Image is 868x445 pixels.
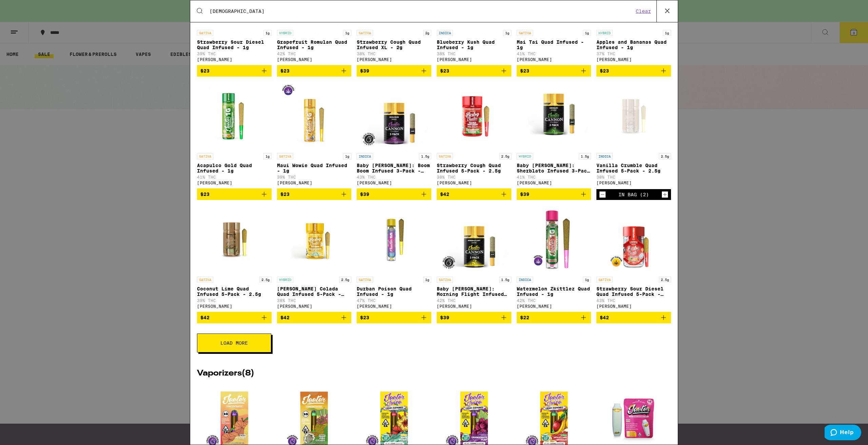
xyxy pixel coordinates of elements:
div: [PERSON_NAME] [197,181,272,185]
p: 1.5g [419,153,431,159]
p: 1g [263,153,272,159]
p: HYBRID [277,30,293,36]
iframe: Opens a widget where you can find more information [825,425,861,442]
span: $39 [440,315,449,320]
p: 43% THC [357,175,431,179]
img: Jeeter - Baby Cannon: Morning Flight Infused 3-Pack - 1.5g [440,205,508,273]
p: Vanilla Crumble Quad Infused 5-Pack - 2.5g [596,163,671,174]
button: Increment [662,191,668,198]
p: 2.5g [259,277,272,283]
p: SATIVA [357,30,373,36]
button: Add to bag [517,312,591,323]
p: HYBRID [277,277,293,283]
p: 1g [663,30,671,36]
span: $23 [280,191,290,197]
p: 38% THC [596,175,671,179]
span: $42 [600,315,609,320]
p: 42% THC [437,298,511,303]
a: Open page for Strawberry Cough Quad Infused 5-Pack - 2.5g from Jeeter [437,82,511,188]
p: SATIVA [357,277,373,283]
span: $42 [440,191,449,197]
div: [PERSON_NAME] [517,57,591,62]
div: [PERSON_NAME] [596,57,671,62]
a: Open page for Baby Cannon: Morning Flight Infused 3-Pack - 1.5g from Jeeter [437,205,511,312]
a: Open page for Vanilla Crumble Quad Infused 5-Pack - 2.5g from Jeeter [596,82,671,189]
p: INDICA [437,30,453,36]
img: Jeeter - Maui Wowie Quad Infused - 1g [280,82,348,150]
p: Grapefruit Romulan Quad Infused - 1g [277,39,352,50]
p: 42% THC [517,298,591,303]
p: Acapulco Gold Quad Infused - 1g [197,163,272,174]
button: Add to bag [357,188,431,200]
p: Baby [PERSON_NAME]: Morning Flight Infused 3-Pack - 1.5g [437,286,511,297]
div: [PERSON_NAME] [517,304,591,308]
p: INDICA [517,277,533,283]
div: [PERSON_NAME] [357,57,431,62]
a: Open page for Strawberry Sour Diesel Quad Infused 5-Pack - 2.5g from Jeeter [596,205,671,312]
img: Jeeter - Acapulco Gold Quad Infused - 1g [200,82,268,150]
div: [PERSON_NAME] [437,181,511,185]
div: [PERSON_NAME] [197,304,272,308]
img: Jeeter - Pina Colada Quad Infused 5-Pack - 2.5g [280,205,348,273]
p: 1g [343,30,351,36]
div: In Bag (2) [618,192,649,197]
p: 38% THC [357,52,431,56]
p: HYBRID [517,153,533,159]
button: Decrement [599,191,606,198]
p: INDICA [596,153,613,159]
button: Add to bag [197,312,272,323]
div: [PERSON_NAME] [197,57,272,62]
p: 43% THC [596,298,671,303]
p: Baby [PERSON_NAME]: Sherblato Infused 3-Pack - 1.5g [517,163,591,174]
button: Load More [197,333,271,352]
p: 2.5g [339,277,351,283]
p: 2g [423,30,431,36]
p: 1g [423,277,431,283]
span: Load More [220,341,248,345]
p: Durban Poison Quad Infused - 1g [357,286,431,297]
span: $23 [200,191,210,197]
div: [PERSON_NAME] [277,304,352,308]
p: 1g [343,153,351,159]
img: Jeeter - Watermelon Zkittlez Quad Infused - 1g [520,205,588,273]
span: $39 [360,68,369,74]
div: [PERSON_NAME] [517,181,591,185]
p: 2.5g [499,153,511,159]
a: Open page for Baby Cannon: Sherblato Infused 3-Pack - 1.5g from Jeeter [517,82,591,188]
div: [PERSON_NAME] [277,181,352,185]
div: [PERSON_NAME] [357,181,431,185]
img: Jeeter - Coconut Lime Quad Infused 5-Pack - 2.5g [200,205,268,273]
span: $42 [280,315,290,320]
p: 47% THC [357,298,431,303]
div: [PERSON_NAME] [437,57,511,62]
a: Open page for Durban Poison Quad Infused - 1g from Jeeter [357,205,431,312]
img: Jeeter - Baby Cannon: Boom Boom Infused 3-Pack - 1.5g [360,82,428,150]
button: Add to bag [596,65,671,77]
p: HYBRID [596,30,613,36]
span: $39 [360,191,369,197]
p: 1g [263,30,272,36]
p: [PERSON_NAME] Colada Quad Infused 5-Pack - 2.5g [277,286,352,297]
button: Add to bag [437,65,511,77]
button: Clear [634,8,653,14]
p: 38% THC [277,298,352,303]
span: $42 [200,315,210,320]
img: Jeeter - Durban Poison Quad Infused - 1g [360,205,428,273]
p: 1g [583,30,591,36]
button: Add to bag [357,312,431,323]
a: Open page for Watermelon Zkittlez Quad Infused - 1g from Jeeter [517,205,591,312]
a: Open page for Maui Wowie Quad Infused - 1g from Jeeter [277,82,352,188]
p: 1.5g [499,277,511,283]
p: 1.5g [579,153,591,159]
span: $23 [600,68,609,74]
p: 41% THC [197,175,272,179]
a: Open page for Coconut Lime Quad Infused 5-Pack - 2.5g from Jeeter [197,205,272,312]
button: Add to bag [437,188,511,200]
h2: Vaporizers ( 8 ) [197,369,671,378]
p: 42% THC [277,52,352,56]
p: SATIVA [437,153,453,159]
p: INDICA [357,153,373,159]
a: Open page for Baby Cannon: Boom Boom Infused 3-Pack - 1.5g from Jeeter [357,82,431,188]
p: SATIVA [277,153,293,159]
p: 39% THC [197,52,272,56]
